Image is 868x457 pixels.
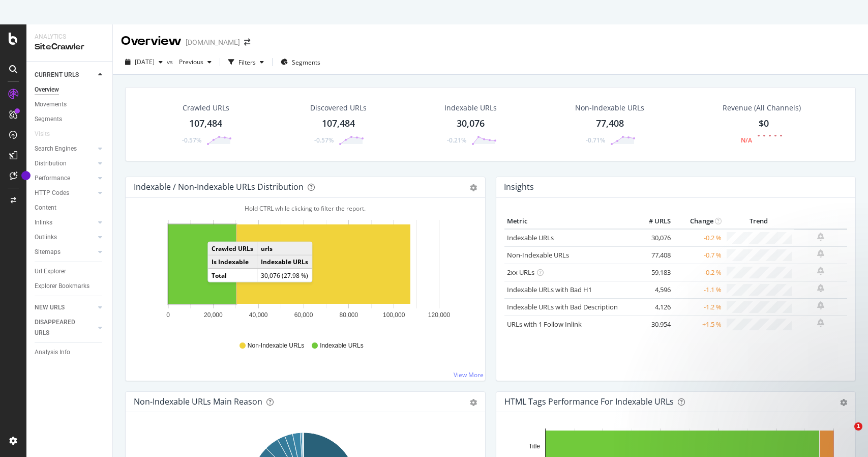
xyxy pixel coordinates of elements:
div: Filters [238,58,256,67]
td: Crawled URLs [208,242,257,255]
a: Movements [35,99,105,110]
text: 0 [166,311,170,319]
a: URLs with 1 Follow Inlink [507,320,582,329]
div: 107,484 [322,117,355,130]
div: Explorer Bookmarks [35,281,89,292]
div: Search Engines [35,144,77,154]
td: -1.2 % [673,298,724,316]
div: -0.57% [182,136,201,145]
div: gear [470,399,477,406]
div: arrow-right-arrow-left [244,39,250,46]
span: 2025 Aug. 8th [135,58,155,66]
span: $0 [759,117,769,129]
a: Sitemaps [35,247,95,258]
div: Indexable URLs [444,103,497,113]
td: -0.2 % [673,229,724,247]
a: View More [454,370,484,379]
svg: A chart. [134,214,473,332]
a: 2xx URLs [507,268,534,277]
text: 60,000 [294,311,313,319]
span: Previous [175,58,203,66]
a: Visits [35,129,60,139]
a: Non-Indexable URLs [507,250,569,260]
td: 30,076 (27.98 %) [257,269,312,282]
a: DISAPPEARED URLS [35,317,95,338]
div: HTTP Codes [35,188,69,198]
a: NEW URLS [35,302,95,313]
text: 100,000 [383,311,405,319]
a: HTTP Codes [35,188,95,198]
div: Performance [35,173,70,184]
td: 30,076 [633,229,673,247]
div: bell-plus [817,249,824,258]
div: CURRENT URLS [35,70,79,80]
a: Performance [35,173,95,184]
div: Sitemaps [35,247,61,258]
div: -0.57% [314,136,334,145]
text: 80,000 [339,311,358,319]
div: Visits [35,129,50,139]
div: bell-plus [817,284,824,292]
div: Outlinks [35,232,57,243]
a: Url Explorer [35,266,105,277]
div: Crawled URLs [183,103,229,113]
th: Metric [504,214,633,229]
text: 20,000 [204,311,223,319]
text: Title [528,443,540,450]
div: HTML Tags Performance for Indexable URLs [504,396,674,407]
div: [DOMAIN_NAME] [186,37,240,47]
div: Tooltip anchor [21,171,31,180]
td: Total [208,269,257,282]
span: vs [167,58,175,66]
div: 107,484 [189,117,222,130]
a: Content [35,203,105,213]
a: Explorer Bookmarks [35,281,105,292]
div: Overview [35,84,59,95]
td: 30,954 [633,316,673,333]
button: Segments [277,54,324,70]
div: bell-plus [817,233,824,241]
a: Overview [35,84,105,95]
div: gear [470,184,477,191]
div: Content [35,203,56,213]
button: Previous [175,54,216,70]
text: 120,000 [428,311,451,319]
div: Url Explorer [35,266,66,277]
div: Discovered URLs [310,103,367,113]
div: -0.71% [586,136,605,145]
div: Indexable / Non-Indexable URLs Distribution [134,182,304,192]
div: Segments [35,114,62,125]
td: -1.1 % [673,281,724,298]
div: 77,408 [596,117,624,130]
div: Non-Indexable URLs [575,103,644,113]
div: DISAPPEARED URLS [35,317,86,338]
div: Analytics [35,33,104,41]
div: Overview [121,33,182,50]
div: bell-plus [817,319,824,327]
td: 59,183 [633,264,673,281]
a: Indexable URLs with Bad H1 [507,285,592,294]
div: Analysis Info [35,347,70,358]
div: Distribution [35,158,67,169]
td: 77,408 [633,246,673,264]
div: NEW URLS [35,302,65,313]
a: CURRENT URLS [35,70,95,80]
a: Search Engines [35,144,95,154]
th: Change [673,214,724,229]
td: 4,126 [633,298,673,316]
td: 4,596 [633,281,673,298]
td: Is Indexable [208,255,257,269]
div: SiteCrawler [35,41,104,53]
td: -0.2 % [673,264,724,281]
td: urls [257,242,312,255]
iframe: Intercom live chat [833,422,858,447]
div: N/A [741,136,752,145]
span: Non-Indexable URLs [248,341,304,350]
span: Revenue (All Channels) [723,103,801,113]
a: Indexable URLs [507,233,554,242]
div: 30,076 [457,117,485,130]
div: -0.21% [447,136,466,145]
button: [DATE] [121,54,167,70]
text: 40,000 [249,311,268,319]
